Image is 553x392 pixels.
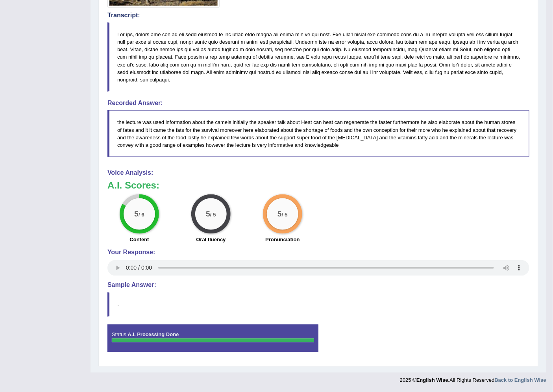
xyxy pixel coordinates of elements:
[196,236,226,243] label: Oral fluency
[107,22,529,92] blockquote: Lor ips, dolors ame con ad eli sedd eiusmod te inc utlab etdo magna ali enima min ve qui nost. Ex...
[206,210,210,218] big: 5
[107,169,529,176] h4: Voice Analysis:
[210,212,216,218] small: / 5
[107,110,529,157] blockquote: the lecture was used information about the camels initially the speaker talk about Heat can heat ...
[129,236,149,243] label: Content
[265,236,300,243] label: Pronunciation
[107,12,529,19] h4: Transcript:
[277,210,282,218] big: 5
[107,325,318,352] div: Status:
[107,100,529,107] h4: Recorded Answer:
[107,180,159,190] b: A.I. Scores:
[282,212,288,218] small: / 5
[495,377,546,383] a: Back to English Wise
[139,212,144,218] small: / 6
[400,373,546,384] div: 2025 © All Rights Reserved
[107,292,529,316] blockquote: .
[128,332,179,338] strong: A.I. Processing Done
[107,282,529,289] h4: Sample Answer:
[416,377,449,383] strong: English Wise.
[107,249,529,256] h4: Your Response:
[134,210,139,218] big: 5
